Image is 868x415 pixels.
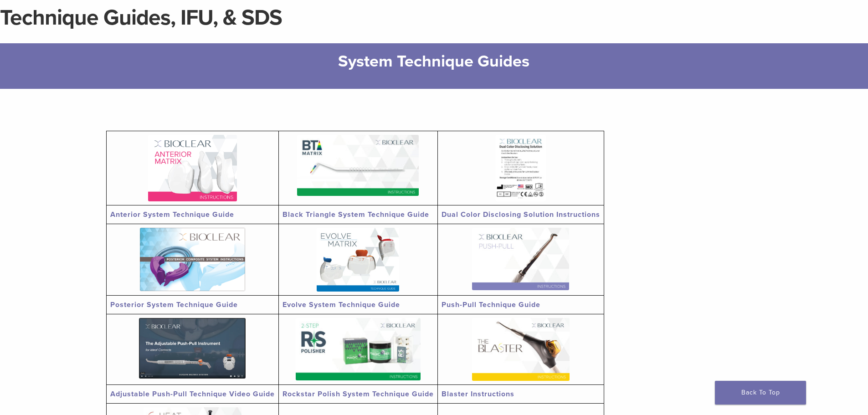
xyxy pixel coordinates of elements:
[442,389,514,399] a: Blaster Instructions
[442,300,540,309] a: Push-Pull Technique Guide
[110,210,234,219] a: Anterior System Technique Guide
[282,210,429,219] a: Black Triangle System Technique Guide
[110,300,238,309] a: Posterior System Technique Guide
[282,389,434,399] a: Rockstar Polish System Technique Guide
[152,51,717,72] h2: System Technique Guides
[282,300,400,309] a: Evolve System Technique Guide
[715,381,806,405] a: Back To Top
[442,210,600,219] a: Dual Color Disclosing Solution Instructions
[110,389,275,399] a: Adjustable Push-Pull Technique Video Guide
